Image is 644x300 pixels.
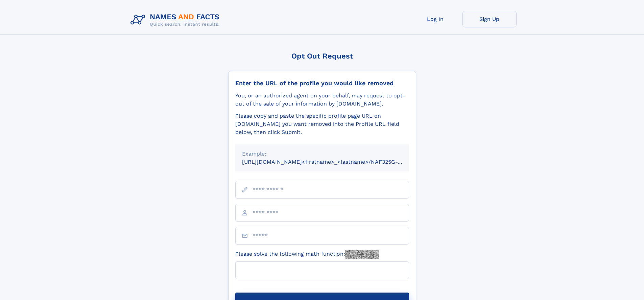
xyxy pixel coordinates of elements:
[462,11,517,27] a: Sign Up
[235,112,409,136] div: Please copy and paste the specific profile page URL on [DOMAIN_NAME] you want removed into the Pr...
[228,52,416,60] div: Opt Out Request
[242,159,422,165] small: [URL][DOMAIN_NAME]<firstname>_<lastname>/NAF325G-xxxxxxxx
[408,11,462,27] a: Log In
[128,11,225,29] img: Logo Names and Facts
[235,92,409,108] div: You, or an authorized agent on your behalf, may request to opt-out of the sale of your informatio...
[235,79,409,87] div: Enter the URL of the profile you would like removed
[235,250,379,259] label: Please solve the following math function:
[242,150,402,158] div: Example:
